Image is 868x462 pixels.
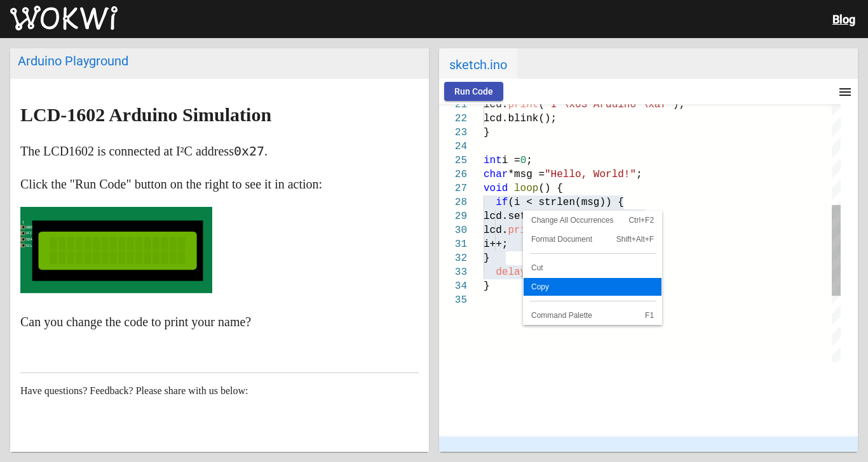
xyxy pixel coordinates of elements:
span: Ctrl+F2 [621,216,661,224]
span: Change All Occurrences [524,216,621,224]
span: Cut [524,264,661,272]
code: 0x27 [234,143,264,159]
span: Have questions? Feedback? Please share with us below: [20,385,248,396]
span: } [484,280,490,292]
span: Copy [524,283,661,291]
div: Arduino Playground [18,53,421,69]
span: ; [636,169,642,180]
div: 30 [439,223,467,237]
span: "Hello, World!" [545,169,636,180]
span: sketch.ino [439,48,517,79]
p: Can you change the code to print your name? [20,312,419,332]
span: i++; [484,239,508,250]
p: The LCD1602 is connected at I²C address . [20,141,419,161]
div: 31 [439,237,467,251]
div: 33 [439,265,467,279]
div: 27 [439,181,467,195]
span: } [484,127,490,138]
span: i = [502,155,520,166]
span: Shift+Alt+F [603,235,662,243]
span: char [484,169,508,180]
div: 25 [439,154,467,168]
span: loop [514,183,538,194]
img: Wokwi [10,6,118,31]
div: 34 [439,279,467,293]
div: 26 [439,168,467,181]
div: 35 [439,293,467,307]
span: int [484,155,502,166]
h2: LCD-1602 Arduino Simulation [20,105,419,125]
div: 22 [439,112,467,126]
span: delay [496,267,526,278]
textarea: Editor content;Press Alt+F1 for Accessibility Options. [484,195,484,196]
span: lcd. [484,225,508,236]
span: *msg = [508,169,545,180]
button: Run Code [444,82,503,101]
span: (i < strlen(msg)) { [508,197,623,208]
div: 23 [439,126,467,140]
p: Click the "Run Code" button on the right to see it in action: [20,174,419,194]
div: 28 [439,195,467,209]
span: lcd.setCursor(i + [484,211,587,222]
div: 24 [439,140,467,154]
div: 29 [439,209,467,223]
span: () { [538,183,562,194]
span: Format Document [524,235,603,243]
span: Run Code [454,86,493,96]
span: print [508,225,538,236]
span: ; [526,155,532,166]
span: } [484,253,490,264]
span: 0 [520,155,527,166]
div: 32 [439,251,467,265]
span: F1 [613,312,661,319]
span: Command Palette [524,312,613,319]
span: if [496,197,508,208]
span: void [484,183,508,194]
span: lcd.blink(); [484,113,557,124]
